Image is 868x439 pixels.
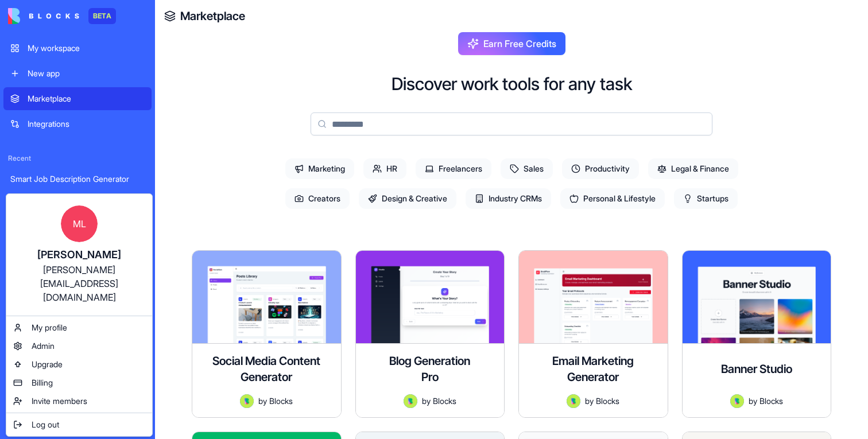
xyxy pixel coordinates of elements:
span: Log out [32,419,59,430]
a: Invite members [9,392,150,410]
span: Invite members [32,395,87,407]
span: Billing [32,377,53,389]
a: ML[PERSON_NAME][PERSON_NAME][EMAIL_ADDRESS][DOMAIN_NAME] [9,196,150,313]
span: ML [61,205,98,242]
a: Billing [9,374,150,392]
a: My profile [9,318,150,337]
span: Recent [3,154,152,163]
a: Admin [9,337,150,355]
span: Upgrade [32,359,63,370]
div: [PERSON_NAME][EMAIL_ADDRESS][DOMAIN_NAME] [18,263,141,304]
div: [PERSON_NAME] [18,247,141,263]
a: Upgrade [9,355,150,374]
span: Admin [32,340,55,352]
div: Smart Job Description Generator [10,173,145,185]
span: My profile [32,322,67,333]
